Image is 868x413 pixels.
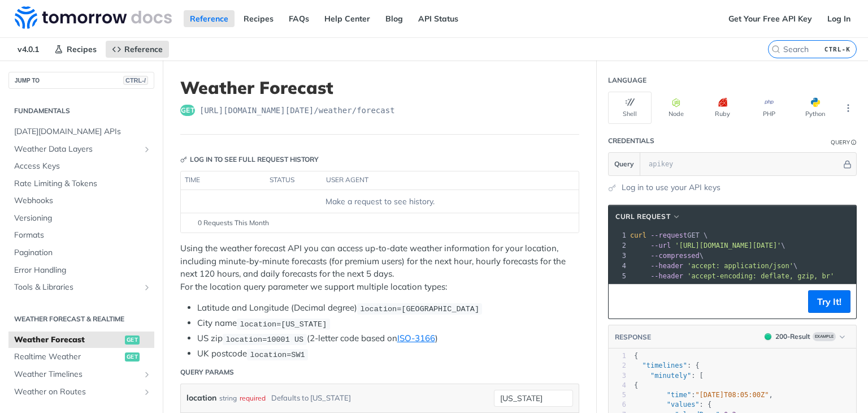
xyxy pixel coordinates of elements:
[14,161,151,172] span: Access Keys
[775,332,810,342] div: 200 - Result
[180,105,195,116] span: get
[650,252,700,260] span: --compressed
[650,372,691,380] span: "minutely"
[180,78,579,98] h1: Weather Forecast
[650,231,687,239] span: --request
[822,44,853,55] kbd: CTRL-K
[186,390,216,406] label: location
[14,144,140,155] span: Weather Data Layers
[125,352,140,362] span: get
[142,370,151,379] button: Show subpages for Weather Timelines
[634,352,638,360] span: {
[634,362,700,369] span: : {
[634,381,638,389] span: {
[608,136,654,146] div: Credentials
[8,175,154,192] a: Rate Limiting & Tokens
[8,244,154,261] a: Pagination
[14,265,151,276] span: Error Handling
[125,335,140,345] span: get
[8,72,154,89] button: JUMP TOCTRL-/
[67,44,97,54] span: Recipes
[142,388,151,397] button: Show subpages for Weather on Routes
[609,371,626,381] div: 3
[14,282,140,293] span: Tools & Libraries
[8,123,154,140] a: [DATE][DOMAIN_NAME] APIs
[609,390,626,400] div: 5
[608,75,646,85] div: Language
[198,218,269,228] span: 0 Requests This Month
[831,138,850,147] div: Query
[630,231,708,239] span: GET \
[8,192,154,209] a: Webhooks
[14,213,151,224] span: Versioning
[8,227,154,244] a: Formats
[687,262,793,270] span: 'accept: application/json'
[609,230,628,240] div: 1
[8,141,154,158] a: Weather Data LayersShow subpages for Weather Data Layers
[609,153,640,175] button: Query
[821,10,857,27] a: Log In
[614,159,634,169] span: Query
[322,171,556,190] th: user agent
[283,10,315,27] a: FAQs
[747,92,791,124] button: PHP
[722,10,818,27] a: Get Your Free API Key
[609,381,626,390] div: 4
[841,158,853,170] button: Hide
[630,252,704,260] span: \
[106,41,169,58] a: Reference
[199,105,395,116] span: https://api.tomorrow.io/v4/weather/forecast
[695,391,769,399] span: "[DATE]T08:05:00Z"
[8,106,154,116] h2: Fundamentals
[14,195,151,206] span: Webhooks
[851,140,857,145] i: Information
[615,212,670,222] span: cURL Request
[225,335,303,343] span: location=10001 US
[180,367,234,377] div: Query Params
[360,304,479,313] span: location=[GEOGRAPHIC_DATA]
[654,92,698,124] button: Node
[14,230,151,241] span: Formats
[609,271,628,281] div: 5
[609,361,626,371] div: 2
[650,262,683,270] span: --header
[8,314,154,324] h2: Weather Forecast & realtime
[687,272,834,280] span: 'accept-encoding: deflate, gzip, br'
[840,100,857,117] button: More Languages
[630,231,646,239] span: curl
[219,390,237,406] div: string
[609,240,628,251] div: 2
[240,390,266,406] div: required
[11,41,45,58] span: v4.0.1
[793,92,837,124] button: Python
[8,158,154,175] a: Access Keys
[197,347,579,360] li: UK postcode
[609,261,628,271] div: 4
[8,279,154,296] a: Tools & LibrariesShow subpages for Tools & Libraries
[14,334,122,346] span: Weather Forecast
[808,290,850,313] button: Try It!
[611,211,685,222] button: cURL Request
[8,210,154,227] a: Versioning
[675,242,781,249] span: '[URL][DOMAIN_NAME][DATE]'
[643,153,841,175] input: apikey
[622,182,721,193] a: Log in to use your API keys
[609,251,628,261] div: 3
[630,262,797,270] span: \
[142,283,151,292] button: Show subpages for Tools & Libraries
[630,242,785,249] span: \
[634,391,773,399] span: : ,
[765,333,771,340] span: 200
[197,302,579,315] li: Latitude and Longitude (Decimal degree)
[759,331,850,342] button: 200200-ResultExample
[318,10,376,27] a: Help Center
[14,126,151,137] span: [DATE][DOMAIN_NAME] APIs
[240,320,327,328] span: location=[US_STATE]
[609,351,626,361] div: 1
[197,317,579,330] li: City name
[181,171,266,190] th: time
[48,41,103,58] a: Recipes
[609,400,626,410] div: 6
[667,401,700,408] span: "values"
[843,103,853,113] svg: More ellipsis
